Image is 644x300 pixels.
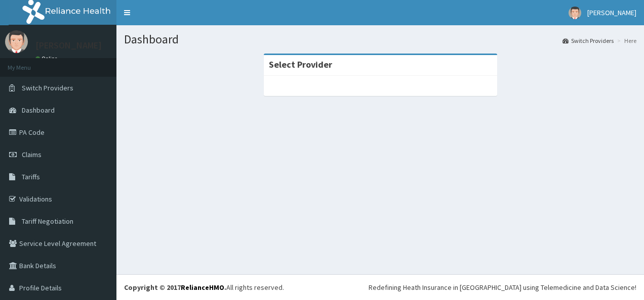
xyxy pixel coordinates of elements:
span: Tariff Negotiation [22,217,73,226]
span: Claims [22,150,42,159]
a: Online [35,55,60,62]
a: RelianceHMO [181,283,224,292]
strong: Select Provider [269,59,332,70]
span: [PERSON_NAME] [587,8,636,17]
span: Switch Providers [22,83,73,92]
h1: Dashboard [124,33,636,46]
a: Switch Providers [562,36,614,45]
img: User Image [569,7,581,19]
img: User Image [5,30,28,53]
span: Tariffs [22,172,40,181]
div: Redefining Heath Insurance in [GEOGRAPHIC_DATA] using Telemedicine and Data Science! [369,282,636,292]
span: Dashboard [22,106,55,115]
li: Here [615,36,636,45]
p: [PERSON_NAME] [35,41,102,50]
strong: Copyright © 2017 . [124,283,226,292]
footer: All rights reserved. [116,274,644,300]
